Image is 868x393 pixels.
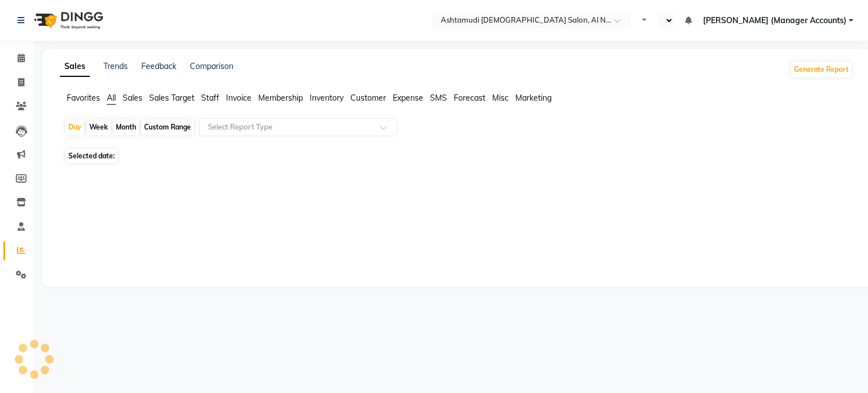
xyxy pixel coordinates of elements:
span: Sales [123,93,142,103]
button: Generate Report [791,62,852,77]
a: Feedback [141,61,176,71]
span: Expense [393,93,423,103]
span: Selected date: [66,149,118,163]
span: Inventory [310,93,344,103]
span: Sales Target [149,93,194,103]
span: SMS [430,93,447,103]
span: Misc [492,93,509,103]
span: All [107,93,116,103]
span: [PERSON_NAME] (Manager Accounts) [703,15,847,27]
span: Customer [350,93,386,103]
span: Invoice [226,93,251,103]
div: Month [113,119,139,135]
span: Membership [258,93,303,103]
a: Trends [103,61,128,71]
a: Sales [60,57,90,77]
a: Comparison [190,61,233,71]
div: Custom Range [141,119,194,135]
img: logo [29,5,106,36]
div: Week [86,119,111,135]
span: Marketing [515,93,552,103]
span: Staff [201,93,219,103]
div: Day [66,119,84,135]
span: Forecast [454,93,485,103]
span: Favorites [67,93,100,103]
